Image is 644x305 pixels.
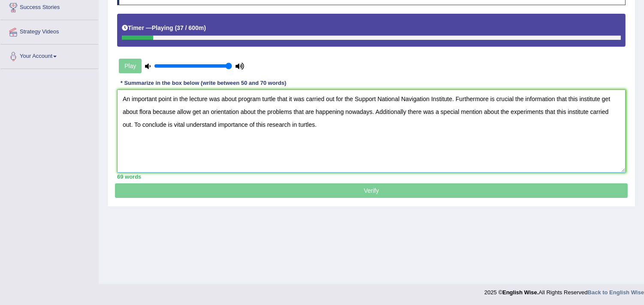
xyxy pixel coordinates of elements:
a: Your Account [0,45,98,66]
b: 37 / 600m [177,24,204,31]
b: ( [175,24,177,31]
strong: English Wise. [502,289,538,296]
div: 2025 © All Rights Reserved [484,284,644,296]
b: Playing [152,24,173,31]
b: ) [204,24,206,31]
a: Back to English Wise [588,289,644,296]
a: Strategy Videos [0,20,98,42]
div: 69 words [117,173,626,181]
div: * Summarize in the box below (write between 50 and 70 words) [117,79,290,87]
h5: Timer — [122,25,206,31]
